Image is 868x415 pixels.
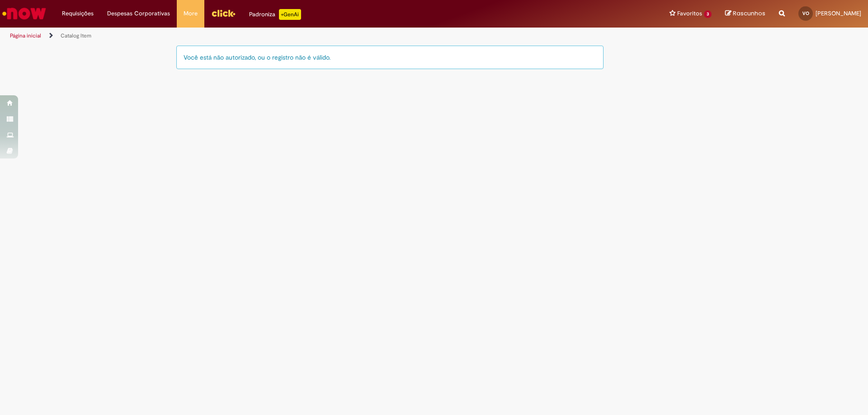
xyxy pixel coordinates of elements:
a: Catalog Item [61,32,91,39]
p: +GenAi [279,9,301,20]
span: Rascunhos [733,9,765,18]
span: More [184,9,198,18]
div: Padroniza [249,9,301,20]
span: 3 [704,10,712,18]
span: VO [802,10,809,16]
div: Você está não autorizado, ou o registro não é válido. [176,46,604,69]
img: ServiceNow [1,5,47,23]
ul: Trilhas de página [7,28,572,44]
span: Requisições [62,9,94,18]
span: [PERSON_NAME] [816,9,861,17]
a: Rascunhos [725,9,765,18]
img: click_logo_yellow_360x200.png [211,6,236,20]
span: Despesas Corporativas [107,9,170,18]
a: Página inicial [10,32,41,39]
span: Favoritos [677,9,702,18]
